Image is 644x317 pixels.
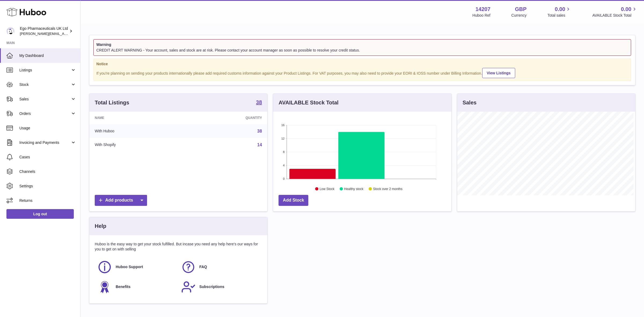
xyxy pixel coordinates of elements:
span: Listings [19,68,71,73]
a: Subscriptions [181,280,259,294]
span: AVAILABLE Stock Total [592,13,638,18]
strong: Notice [96,61,628,67]
div: Currency [511,13,527,18]
a: View Listings [482,68,515,78]
span: Returns [19,198,76,203]
a: 0.00 AVAILABLE Stock Total [592,6,638,18]
div: If you're planning on sending your products internationally please add required customs informati... [96,67,628,78]
a: Log out [6,209,74,219]
a: Add products [95,195,147,206]
a: Benefits [97,280,176,294]
span: Huboo Support [116,264,143,269]
strong: Warning [96,42,628,47]
div: Ego Pharmaceuticals UK Ltd [20,26,68,36]
p: Huboo is the easy way to get your stock fulfilled. But incase you need any help here's our ways f... [95,242,262,252]
span: Cases [19,155,76,160]
span: Benefits [116,284,130,289]
h3: Total Listings [95,99,129,106]
span: Invoicing and Payments [19,140,71,145]
span: 0.00 [555,6,565,13]
text: 16 [281,124,285,127]
th: Quantity [185,112,268,124]
span: Sales [19,97,71,102]
span: Settings [19,184,76,189]
text: 4 [283,164,285,167]
a: FAQ [181,260,259,274]
span: Total sales [547,13,571,18]
text: Healthy stock [344,187,364,191]
td: With Shopify [89,138,185,152]
a: 38 [257,129,262,133]
span: Usage [19,126,76,131]
text: 0 [283,177,285,181]
a: 38 [256,100,262,106]
span: FAQ [199,264,207,269]
th: Name [89,112,185,124]
span: 0.00 [621,6,631,13]
text: Stock over 2 months [373,187,402,191]
div: CREDIT ALERT WARNING - Your account, sales and stock are at risk. Please contact your account man... [96,48,628,53]
span: My Dashboard [19,53,76,58]
span: Stock [19,82,71,87]
span: Orders [19,111,71,116]
span: Subscriptions [199,284,224,289]
td: With Huboo [89,124,185,138]
a: Huboo Support [97,260,176,274]
div: Huboo Ref [473,13,491,18]
strong: 14207 [475,6,491,13]
strong: 38 [256,100,262,105]
span: [PERSON_NAME][EMAIL_ADDRESS][PERSON_NAME][DOMAIN_NAME] [20,31,136,36]
strong: GBP [515,6,526,13]
img: jane.bates@egopharm.com [6,27,14,35]
span: Channels [19,169,76,174]
h3: AVAILABLE Stock Total [279,99,338,106]
text: 12 [281,137,285,140]
a: 0.00 Total sales [547,6,571,18]
a: Add Stock [279,195,308,206]
a: 14 [257,143,262,147]
h3: Sales [463,99,477,106]
h3: Help [95,223,106,230]
text: Low Stock [320,187,335,191]
text: 8 [283,151,285,154]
